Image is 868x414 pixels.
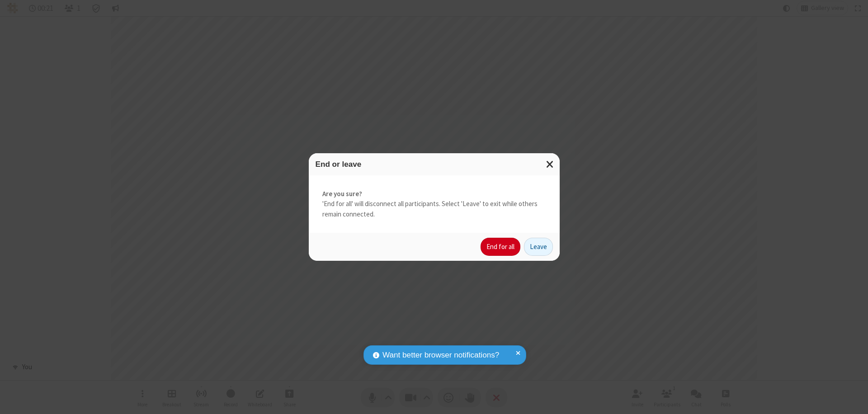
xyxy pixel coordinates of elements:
[541,153,560,175] button: Close modal
[309,175,560,233] div: 'End for all' will disconnect all participants. Select 'Leave' to exit while others remain connec...
[481,238,520,256] button: End for all
[316,160,553,169] h3: End or leave
[382,349,499,361] span: Want better browser notifications?
[524,238,553,256] button: Leave
[322,189,546,199] strong: Are you sure?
